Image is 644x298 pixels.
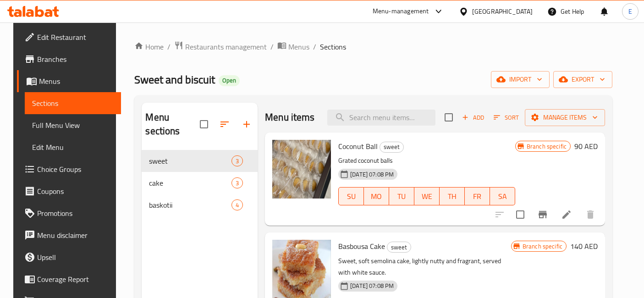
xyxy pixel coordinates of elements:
[17,180,121,202] a: Coupons
[37,230,114,241] span: Menu disclaimer
[570,240,598,253] h6: 140 AED
[219,77,240,84] span: Open
[149,177,231,188] span: cake
[37,252,114,263] span: Upsell
[525,109,605,126] button: Manage items
[142,150,258,172] div: sweet3
[37,186,114,197] span: Coupons
[134,69,215,90] span: Sweet and biscuit
[511,205,530,224] span: Select to update
[231,155,243,166] div: items
[194,115,214,134] span: Select all sections
[17,158,121,180] a: Choice Groups
[149,199,231,210] span: baskotii
[439,108,458,127] span: Select section
[37,164,114,175] span: Choice Groups
[142,172,258,194] div: cake3
[342,190,360,203] span: SU
[387,242,411,253] div: sweet
[17,224,121,246] a: Menu disclaimer
[458,110,488,125] span: Add item
[498,74,542,85] span: import
[519,242,566,251] span: Branch specific
[490,187,515,205] button: SA
[465,187,490,205] button: FR
[37,32,114,43] span: Edit Restaurant
[232,157,242,166] span: 3
[532,204,554,226] button: Branch-specific-item
[387,242,411,253] span: sweet
[380,142,403,152] span: sweet
[142,194,258,216] div: baskotii4
[167,41,171,52] li: /
[347,170,397,179] span: [DATE] 07:08 PM
[380,142,404,153] div: sweet
[17,246,121,268] a: Upsell
[320,41,346,52] span: Sections
[472,6,533,17] div: [GEOGRAPHIC_DATA]
[338,239,385,253] span: Basbousa Cake
[272,140,331,199] img: Coconut Ball
[468,190,486,203] span: FR
[17,26,121,48] a: Edit Restaurant
[443,190,461,203] span: TH
[491,71,550,88] button: import
[17,202,121,224] a: Promotions
[561,74,605,85] span: export
[532,112,598,123] span: Manage items
[236,113,258,135] button: Add section
[17,268,121,290] a: Coverage Report
[142,146,258,220] nav: Menu sections
[338,187,364,205] button: SU
[37,54,114,65] span: Branches
[338,155,515,166] p: Grated coconut balls
[389,187,414,205] button: TU
[32,120,114,131] span: Full Menu View
[214,113,236,135] span: Sort sections
[628,6,632,17] span: E
[134,41,612,53] nav: breadcrumb
[17,48,121,70] a: Branches
[561,209,572,220] a: Edit menu item
[553,71,612,88] button: export
[231,177,243,188] div: items
[338,139,378,153] span: Coconut Ball
[32,98,114,109] span: Sections
[414,187,440,205] button: WE
[461,112,485,123] span: Add
[134,41,164,52] a: Home
[488,110,525,125] span: Sort items
[219,75,240,86] div: Open
[579,204,601,226] button: delete
[149,155,231,166] span: sweet
[347,281,397,290] span: [DATE] 07:08 PM
[32,142,114,153] span: Edit Menu
[574,140,598,153] h6: 90 AED
[523,142,570,151] span: Branch specific
[491,110,521,125] button: Sort
[145,110,200,138] h2: Menu sections
[17,70,121,92] a: Menus
[418,190,436,203] span: WE
[458,110,488,125] button: Add
[232,201,242,210] span: 4
[393,190,411,203] span: TU
[37,208,114,219] span: Promotions
[364,187,389,205] button: MO
[37,274,114,285] span: Coverage Report
[39,76,114,87] span: Menus
[25,92,121,114] a: Sections
[232,179,242,188] span: 3
[288,41,309,52] span: Menus
[265,110,315,124] h2: Menu items
[174,41,267,53] a: Restaurants management
[368,190,385,203] span: MO
[25,136,121,158] a: Edit Menu
[494,190,512,203] span: SA
[494,112,519,123] span: Sort
[373,6,429,17] div: Menu-management
[327,110,435,126] input: search
[338,255,511,278] p: Sweet, soft semolina cake, lightly nutty and fragrant, served with white sauce.
[185,41,267,52] span: Restaurants management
